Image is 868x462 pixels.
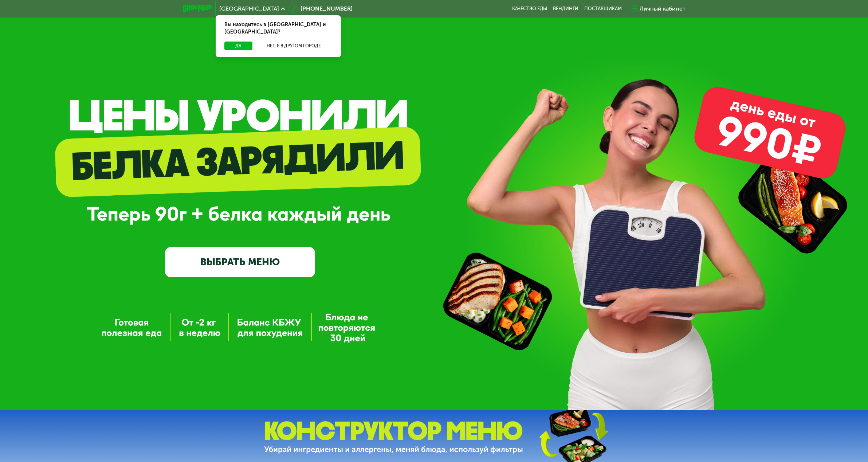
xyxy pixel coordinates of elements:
[512,6,547,12] a: Качество еды
[640,4,686,13] div: Личный кабинет
[584,6,622,12] div: поставщикам
[289,4,353,13] a: [PHONE_NUMBER]
[219,6,279,12] span: [GEOGRAPHIC_DATA]
[216,15,341,42] div: Вы находитесь в [GEOGRAPHIC_DATA] и [GEOGRAPHIC_DATA]?
[553,6,578,12] a: Вендинги
[165,247,315,277] a: ВЫБРАТЬ МЕНЮ
[224,42,252,50] button: Да
[255,42,332,50] button: Нет, я в другом городе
